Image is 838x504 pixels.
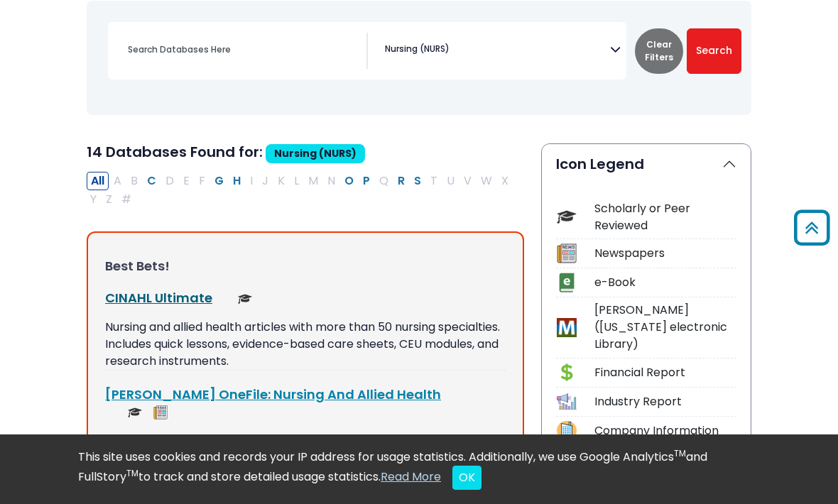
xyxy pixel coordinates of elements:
span: Nursing (NURS) [266,144,365,163]
a: CINAHL Ultimate [105,289,212,307]
div: Financial Report [594,364,736,381]
img: Icon MeL (Michigan electronic Library) [557,318,576,337]
div: Industry Report [594,393,736,410]
img: Scholarly or Peer Reviewed [128,405,142,420]
div: e-Book [594,274,736,291]
img: Icon Financial Report [557,363,576,382]
div: Alpha-list to filter by first letter of database name [87,172,514,207]
img: Icon e-Book [557,273,576,292]
span: 14 Databases Found for: [87,142,263,162]
nav: Search filters [87,1,751,115]
div: This site uses cookies and records your IP address for usage statistics. Additionally, we use Goo... [78,449,760,490]
button: Clear Filters [635,28,683,74]
div: Newspapers [594,245,736,262]
div: Scholarly or Peer Reviewed [594,200,736,234]
p: Nursing and allied health articles with more than 50 nursing specialties. Includes quick lessons,... [105,319,506,370]
p: Focuses on all aspects of the nursing profession, from direct patient care to health care adminis... [105,432,506,466]
img: Icon Scholarly or Peer Reviewed [557,207,576,226]
h3: Best Bets! [105,258,506,274]
button: All [87,172,109,190]
button: Submit for Search Results [687,28,741,74]
span: Nursing (NURS) [385,43,450,55]
img: Newspapers [153,405,168,420]
button: Filter Results O [340,172,358,190]
button: Filter Results P [359,172,374,190]
div: [PERSON_NAME] ([US_STATE] electronic Library) [594,302,736,353]
button: Filter Results G [210,172,228,190]
input: Search database by title or keyword [119,40,366,60]
button: Filter Results C [143,172,160,190]
button: Filter Results R [393,172,409,190]
button: Filter Results S [410,172,425,190]
a: Read More [381,469,441,485]
a: [PERSON_NAME] OneFile: Nursing And Allied Health [105,385,441,403]
img: Icon Company Information [557,421,576,440]
img: Scholarly or Peer Reviewed [238,292,252,306]
textarea: Search [452,45,459,57]
sup: TM [674,447,686,459]
img: Icon Newspapers [557,243,576,263]
button: Filter Results H [229,172,245,190]
sup: TM [126,467,138,479]
a: Back to Top [789,217,834,240]
div: Company Information [594,422,736,439]
button: Close [452,466,481,490]
li: Nursing (NURS) [379,43,450,55]
button: Icon Legend [542,144,751,184]
img: Icon Industry Report [557,392,576,411]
